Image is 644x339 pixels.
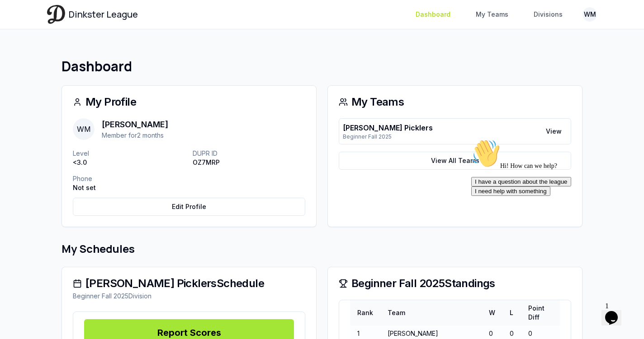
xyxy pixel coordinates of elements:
[73,158,185,167] p: <3.0
[73,278,305,289] div: [PERSON_NAME] Picklers Schedule
[73,198,305,216] a: Edit Profile
[193,158,305,167] p: OZ7MRP
[47,5,138,23] a: Dinkster League
[502,300,521,325] th: L
[193,149,305,158] p: DUPR ID
[4,4,33,33] img: :wave:
[73,97,305,107] div: My Profile
[601,298,630,325] iframe: chat widget
[380,300,482,325] th: Team
[73,174,185,183] p: Phone
[102,131,168,140] p: Member for 2 months
[528,6,568,23] a: Divisions
[339,97,571,107] div: My Teams
[4,51,83,60] button: I need help with something
[73,118,95,140] span: WM
[482,300,502,325] th: W
[343,122,433,133] p: [PERSON_NAME] Picklers
[62,241,582,256] h2: My Schedules
[540,123,567,139] a: View
[470,6,514,23] a: My Teams
[4,42,104,51] button: I have a question about the league
[102,118,168,131] p: [PERSON_NAME]
[73,292,305,301] div: Beginner Fall 2025 Division
[47,5,65,23] img: Dinkster
[410,6,456,23] a: Dashboard
[62,58,582,74] h1: Dashboard
[582,7,597,22] button: WM
[343,133,433,140] p: Beginner Fall 2025
[69,8,138,21] span: Dinkster League
[73,183,185,192] p: Not set
[4,4,166,60] div: 👋Hi! How can we help?I have a question about the leagueI need help with something
[339,152,571,170] a: View All Teams
[73,149,185,158] p: Level
[4,27,90,34] span: Hi! How can we help?
[521,300,560,325] th: Point Diff
[350,300,380,325] th: Rank
[339,278,571,289] div: Beginner Fall 2025 Standings
[468,135,630,294] iframe: chat widget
